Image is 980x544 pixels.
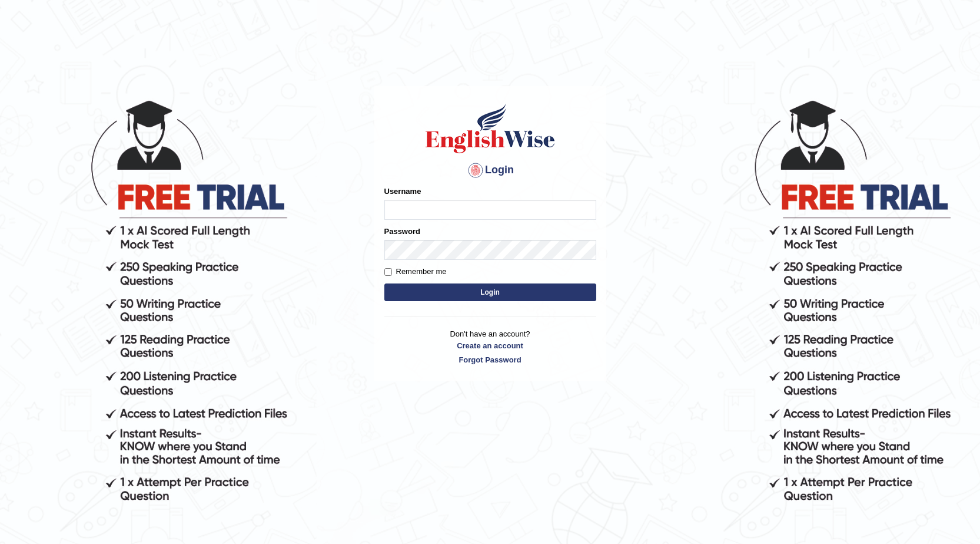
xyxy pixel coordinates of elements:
[384,328,596,365] p: Don't have an account?
[384,186,421,197] label: Username
[384,161,596,180] h4: Login
[384,266,447,278] label: Remember me
[384,354,596,365] a: Forgot Password
[384,268,392,276] input: Remember me
[423,102,557,155] img: Logo of English Wise sign in for intelligent practice with AI
[384,226,420,237] label: Password
[384,283,596,301] button: Login
[384,340,596,351] a: Create an account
